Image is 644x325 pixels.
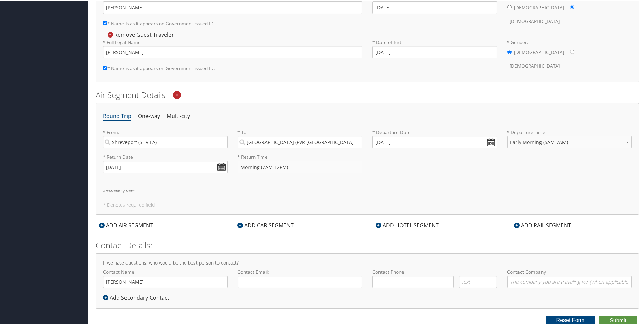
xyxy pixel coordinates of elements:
[103,293,173,301] div: Add Secondary Contact
[372,1,497,13] input: * Date of Birth:
[167,109,190,122] li: Multi-city
[510,59,560,72] label: [DEMOGRAPHIC_DATA]
[510,14,560,27] label: [DEMOGRAPHIC_DATA]
[372,268,497,275] label: Contact Phone
[511,221,574,229] div: ADD RAIL SEGMENT
[514,1,565,14] label: [DEMOGRAPHIC_DATA]
[507,275,632,287] input: Contact Company
[103,188,632,192] h6: Additional Options:
[238,275,363,287] input: Contact Email:
[103,260,632,265] h4: If we have questions, who would be the best person to contact?
[103,128,228,148] label: * From:
[103,268,228,287] label: Contact Name:
[103,160,228,173] input: MM/DD/YYYY
[570,4,574,9] input: * Gender:[DEMOGRAPHIC_DATA][DEMOGRAPHIC_DATA]
[103,135,228,148] input: City or Airport Code
[103,1,362,13] input: * Full Legal Name
[103,109,131,122] li: Round Trip
[507,128,632,153] label: * Departure Time
[507,4,512,9] input: * Gender:[DEMOGRAPHIC_DATA][DEMOGRAPHIC_DATA]
[103,275,228,287] input: Contact Name:
[96,221,157,229] div: ADD AIR SEGMENT
[507,268,632,287] label: Contact Company
[507,49,512,53] input: * Gender:[DEMOGRAPHIC_DATA][DEMOGRAPHIC_DATA]
[103,65,107,69] input: * Name is as it appears on Government issued ID.
[96,89,639,100] h2: Air Segment Details
[459,275,497,287] input: .ext
[234,221,297,229] div: ADD CAR SEGMENT
[238,128,363,148] label: * To:
[507,38,632,72] label: * Gender:
[103,30,177,38] div: Remove Guest Traveler
[372,221,442,229] div: ADD HOTEL SEGMENT
[103,45,362,58] input: * Full Legal Name
[372,135,497,148] input: MM/DD/YYYY
[238,153,363,160] label: * Return Time
[570,49,574,53] input: * Gender:[DEMOGRAPHIC_DATA][DEMOGRAPHIC_DATA]
[372,45,497,58] input: * Date of Birth:
[372,38,497,57] label: * Date of Birth:
[238,135,363,148] input: City or Airport Code
[103,202,632,207] h5: * Denotes required field
[546,315,596,324] button: Reset Form
[103,153,228,160] label: * Return Date
[103,38,362,57] label: * Full Legal Name
[103,61,215,74] label: * Name is as it appears on Government issued ID.
[599,315,637,325] button: Submit
[138,109,160,122] li: One-way
[96,239,639,250] h2: Contact Details:
[372,128,497,135] label: * Departure Date
[514,45,565,58] label: [DEMOGRAPHIC_DATA]
[507,135,632,148] select: * Departure Time
[103,20,107,25] input: * Name is as it appears on Government issued ID.
[238,268,363,287] label: Contact Email:
[103,17,215,29] label: * Name is as it appears on Government issued ID.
